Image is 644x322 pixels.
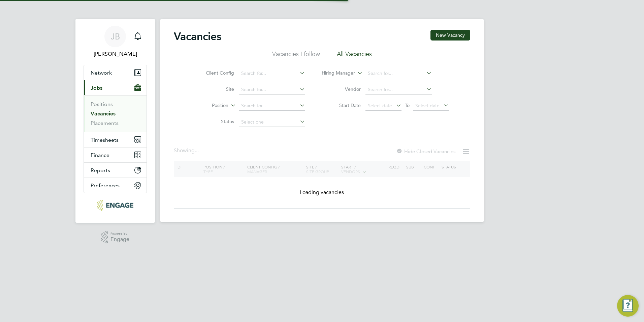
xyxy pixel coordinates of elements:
[190,102,228,109] label: Position
[322,102,361,108] label: Start Date
[322,86,361,92] label: Vendor
[272,50,320,62] li: Vacancies I follow
[403,101,412,110] span: To
[239,85,305,95] input: Search for...
[368,103,392,109] span: Select date
[101,231,130,244] a: Powered byEngage
[91,137,119,143] span: Timesheets
[239,117,305,127] input: Select one
[316,70,355,77] label: Hiring Manager
[195,70,234,76] label: Client Config
[84,132,147,147] button: Timesheets
[195,147,199,154] span: ...
[365,69,432,78] input: Search for...
[91,182,120,189] span: Preferences
[110,231,129,237] span: Powered by
[84,147,147,162] button: Finance
[91,167,110,173] span: Reports
[239,69,305,78] input: Search for...
[84,80,147,95] button: Jobs
[430,30,470,41] button: New Vacancy
[84,163,147,178] button: Reports
[97,200,133,211] img: huntereducation-logo-retina.png
[75,19,155,223] nav: Main navigation
[91,120,119,126] a: Placements
[396,148,455,155] label: Hide Closed Vacancies
[239,101,305,111] input: Search for...
[91,152,109,158] span: Finance
[195,86,234,92] label: Site
[195,118,234,125] label: Status
[84,50,147,58] span: Jack Baron
[84,65,147,80] button: Network
[174,30,221,43] h2: Vacancies
[84,178,147,193] button: Preferences
[91,85,102,91] span: Jobs
[91,110,116,117] a: Vacancies
[111,32,120,41] span: JB
[337,50,372,62] li: All Vacancies
[91,70,112,76] span: Network
[617,295,639,317] button: Engage Resource Center
[84,26,147,58] a: JB[PERSON_NAME]
[84,95,147,132] div: Jobs
[110,237,129,242] span: Engage
[84,200,147,211] a: Go to home page
[91,101,113,107] a: Positions
[415,103,440,109] span: Select date
[365,85,432,95] input: Search for...
[174,147,200,154] div: Showing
